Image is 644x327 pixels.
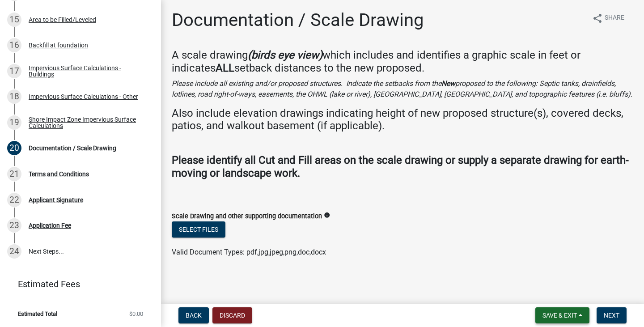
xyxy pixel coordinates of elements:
[172,221,225,238] button: Select files
[172,154,629,179] strong: Please identify all Cut and Fill areas on the scale drawing or supply a separate drawing for eart...
[535,307,589,323] button: Save & Exit
[172,107,633,133] h4: Also include elevation drawings indicating height of new proposed structure(s), covered decks, pa...
[29,42,88,48] div: Backfill at foundation
[7,167,21,181] div: 21
[212,307,252,323] button: Discard
[7,115,21,130] div: 19
[172,79,632,98] i: Please include all existing and/or proposed structures. Indicate the setbacks from the proposed t...
[592,13,603,24] i: share
[29,116,147,129] div: Shore Impact Zone Impervious Surface Calculations
[172,49,633,75] h4: A scale drawing which includes and identifies a graphic scale in feet or indicates setback distan...
[18,311,57,317] span: Estimated Total
[178,307,209,323] button: Back
[29,222,71,229] div: Application Fee
[7,193,21,207] div: 22
[604,312,619,319] span: Next
[29,171,89,177] div: Terms and Conditions
[542,312,577,319] span: Save & Exit
[172,9,424,31] h1: Documentation / Scale Drawing
[29,93,138,100] div: Impervious Surface Calculations - Other
[172,248,326,256] span: Valid Document Types: pdf,jpg,jpeg,png,doc,docx
[597,307,627,323] button: Next
[248,49,322,61] strong: (birds eye view)
[7,13,21,27] div: 15
[7,275,147,293] a: Estimated Fees
[29,197,83,203] div: Applicant Signature
[7,64,21,78] div: 17
[186,312,202,319] span: Back
[441,79,455,88] strong: New
[7,38,21,52] div: 16
[129,311,143,317] span: $0.00
[172,213,322,220] label: Scale Drawing and other supporting documentation
[7,218,21,233] div: 23
[605,13,624,24] span: Share
[7,244,21,259] div: 24
[29,17,96,23] div: Area to be Filled/Leveled
[216,62,234,74] strong: ALL
[585,9,631,27] button: shareShare
[29,145,116,151] div: Documentation / Scale Drawing
[324,212,330,218] i: info
[29,65,147,77] div: Impervious Surface Calculations - Buildings
[7,89,21,104] div: 18
[7,141,21,155] div: 20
